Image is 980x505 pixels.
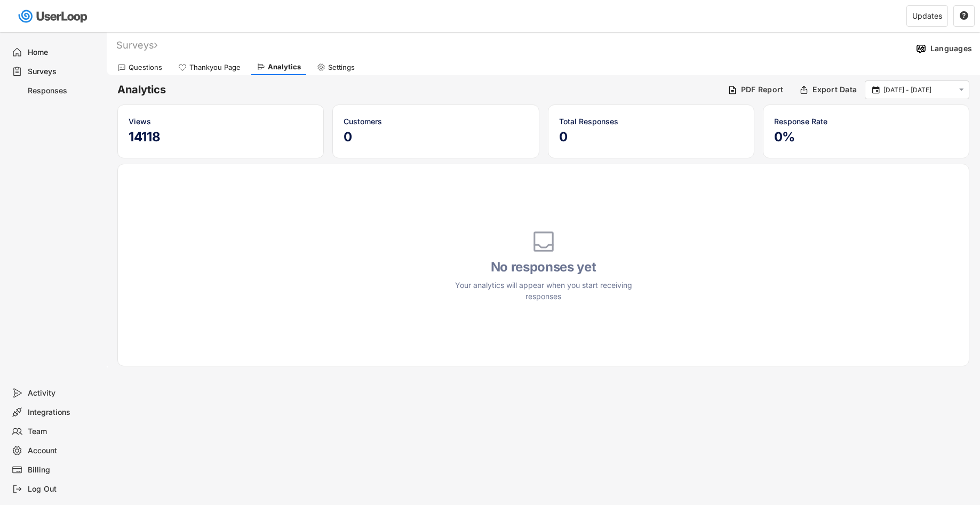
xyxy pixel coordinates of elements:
[129,63,162,72] div: Questions
[28,484,98,494] div: Log Out
[344,116,528,127] div: Customers
[912,12,942,20] div: Updates
[559,116,743,127] div: Total Responses
[957,85,966,94] button: 
[28,446,98,456] div: Account
[559,129,743,145] h5: 0
[28,388,98,398] div: Activity
[28,407,98,418] div: Integrations
[28,47,98,58] div: Home
[117,83,720,97] h6: Analytics
[774,129,958,145] h5: 0%
[344,129,528,145] h5: 0
[16,5,91,27] img: userloop-logo-01.svg
[774,116,958,127] div: Response Rate
[28,67,98,77] div: Surveys
[960,11,968,20] text: 
[741,85,784,94] div: PDF Report
[129,129,313,145] h5: 14118
[915,43,927,54] img: Language%20Icon.svg
[328,63,355,72] div: Settings
[959,85,964,94] text: 
[28,86,98,96] div: Responses
[268,62,301,71] div: Analytics
[448,259,640,275] h4: No responses yet
[116,39,157,51] div: Surveys
[448,279,640,302] div: Your analytics will appear when you start receiving responses
[959,11,969,21] button: 
[129,116,313,127] div: Views
[812,85,857,94] div: Export Data
[871,85,881,95] button: 
[883,85,954,95] input: Select Date Range
[930,44,972,53] div: Languages
[872,85,880,94] text: 
[189,63,241,72] div: Thankyou Page
[28,465,98,475] div: Billing
[28,427,98,437] div: Team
